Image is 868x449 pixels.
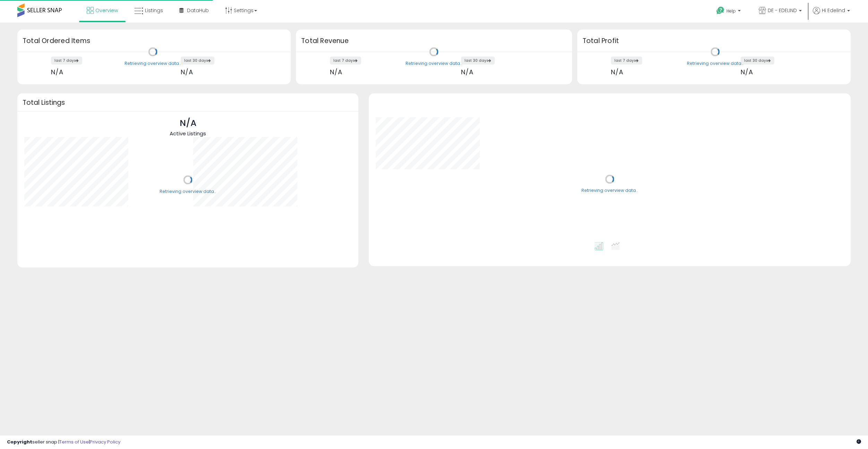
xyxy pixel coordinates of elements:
[581,188,638,194] div: Retrieving overview data..
[813,7,850,23] a: Hi Edelind
[95,7,118,14] span: Overview
[125,60,181,67] div: Retrieving overview data..
[716,6,725,15] i: Get Help
[711,1,748,23] a: Help
[145,7,163,14] span: Listings
[406,60,462,67] div: Retrieving overview data..
[160,188,216,195] div: Retrieving overview data..
[822,7,845,14] span: Hi Edelind
[726,8,736,14] span: Help
[768,7,797,14] span: DE - EDELIND
[187,7,209,14] span: DataHub
[687,60,743,67] div: Retrieving overview data..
